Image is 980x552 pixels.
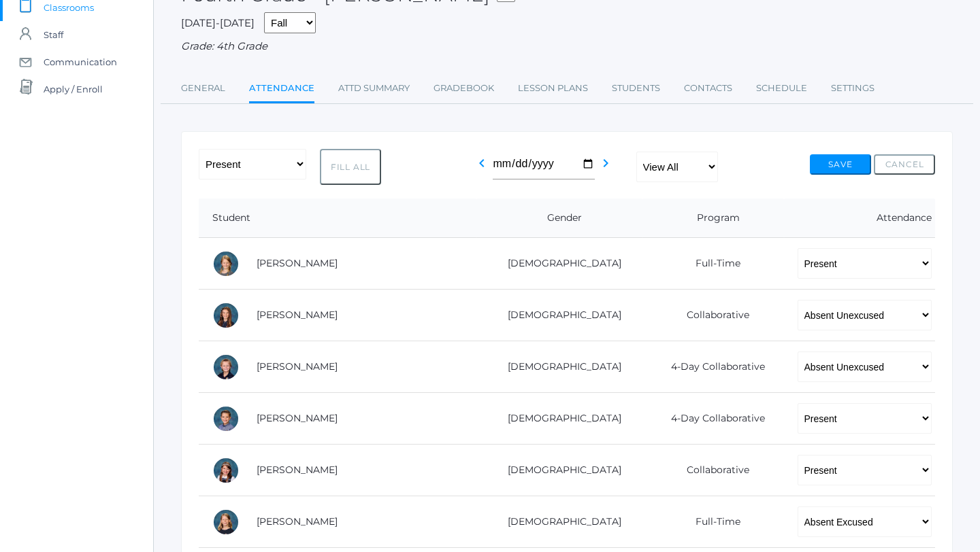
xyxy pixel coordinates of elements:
div: Haelyn Bradley [212,508,240,536]
a: [PERSON_NAME] [257,464,338,476]
td: Full-Time [642,238,783,290]
a: Attd Summary [338,75,410,102]
button: Fill All [320,149,381,185]
th: Attendance [784,199,935,238]
a: General [181,75,225,102]
div: Levi Beaty [212,353,240,381]
a: [PERSON_NAME] [257,257,338,269]
a: Students [612,75,660,102]
a: Settings [831,75,875,102]
button: Cancel [874,154,935,175]
span: [DATE]-[DATE] [181,16,255,29]
a: Schedule [756,75,807,102]
a: [PERSON_NAME] [257,360,338,373]
span: Staff [44,21,63,48]
td: [DEMOGRAPHIC_DATA] [476,341,642,393]
div: Grade: 4th Grade [181,39,953,54]
a: [PERSON_NAME] [257,515,338,528]
span: Apply / Enroll [44,75,103,103]
td: Collaborative [642,445,783,496]
div: James Bernardi [212,405,240,432]
td: [DEMOGRAPHIC_DATA] [476,445,642,496]
td: [DEMOGRAPHIC_DATA] [476,290,642,341]
a: chevron_right [598,161,614,174]
div: Amelia Adams [212,250,240,277]
a: [PERSON_NAME] [257,412,338,424]
td: Full-Time [642,496,783,548]
a: Attendance [249,75,314,104]
td: 4-Day Collaborative [642,393,783,445]
span: Communication [44,48,117,75]
a: Gradebook [434,75,494,102]
i: chevron_left [474,155,490,171]
i: chevron_right [598,155,614,171]
a: [PERSON_NAME] [257,309,338,321]
td: Collaborative [642,290,783,341]
a: Lesson Plans [518,75,588,102]
th: Student [199,199,476,238]
td: [DEMOGRAPHIC_DATA] [476,238,642,290]
a: Contacts [684,75,732,102]
div: Brynn Boyer [212,457,240,484]
a: chevron_left [474,161,490,174]
div: Claire Arnold [212,302,240,329]
td: [DEMOGRAPHIC_DATA] [476,496,642,548]
th: Program [642,199,783,238]
td: 4-Day Collaborative [642,341,783,393]
th: Gender [476,199,642,238]
button: Save [810,154,871,175]
td: [DEMOGRAPHIC_DATA] [476,393,642,445]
